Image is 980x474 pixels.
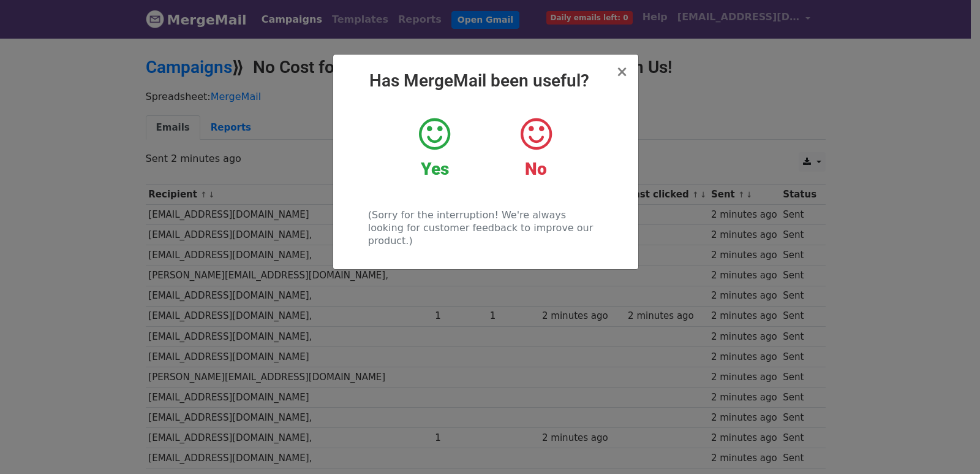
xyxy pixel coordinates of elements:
[393,116,476,180] a: Yes
[494,116,577,180] a: No
[343,71,628,91] h2: Has MergeMail been useful?
[616,63,628,80] span: ×
[421,159,449,179] strong: Yes
[368,208,603,247] p: (Sorry for the interruption! We're always looking for customer feedback to improve our product.)
[525,159,547,179] strong: No
[616,64,628,79] button: Close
